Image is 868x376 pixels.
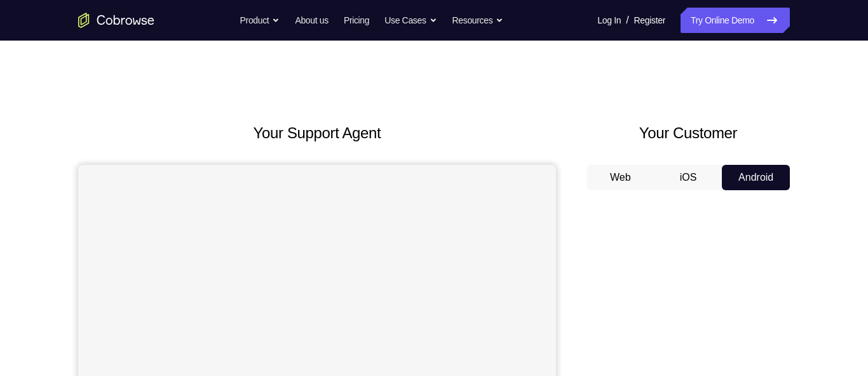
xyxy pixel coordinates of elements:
[626,13,628,28] span: /
[681,8,790,33] a: Try Online Demo
[587,122,790,145] h2: Your Customer
[384,8,437,33] button: Use Cases
[78,122,556,145] h2: Your Support Agent
[240,8,280,33] button: Product
[295,8,328,33] a: About us
[634,8,665,33] a: Register
[654,165,722,190] button: iOS
[722,165,790,190] button: Android
[344,8,369,33] a: Pricing
[452,8,504,33] button: Resources
[597,8,621,33] a: Log In
[78,13,154,28] a: Go to the home page
[587,165,654,190] button: Web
